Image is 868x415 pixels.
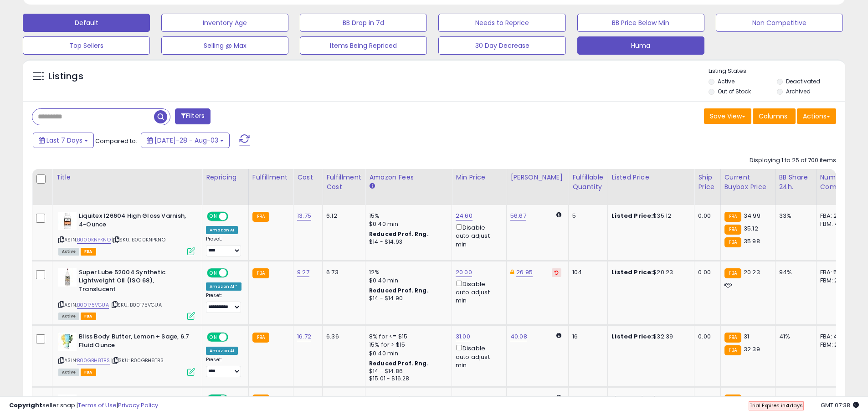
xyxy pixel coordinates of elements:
div: Fulfillment [252,173,289,182]
small: FBA [724,225,741,235]
span: OFF [227,213,241,220]
div: FBA: 2 [820,212,850,220]
img: 31sJ+ctM8iL._SL40_.jpg [58,333,77,351]
div: ASIN: [58,333,195,375]
div: 33% [779,212,809,220]
b: 4 [786,402,790,409]
span: FBA [81,248,96,256]
div: Preset: [206,357,241,377]
button: BB Price Below Min [577,14,704,32]
div: Amazon Fees [369,173,448,182]
b: Bliss Body Butter, Lemon + Sage, 6.7 Fluid Ounce [79,333,190,352]
img: 31ePqTgzOEL._SL40_.jpg [58,268,77,287]
span: | SKU: B000KNPKNO [112,236,165,243]
div: Ship Price [698,173,716,192]
button: BB Drop in 7d [300,14,427,32]
span: FBA [81,313,96,320]
div: FBM: 2 [820,277,850,285]
div: $15.01 - $16.28 [369,375,445,383]
button: Save View [704,108,751,124]
div: Repricing [206,173,245,182]
div: 6.36 [326,333,358,341]
label: Out of Stock [718,87,751,95]
div: 6.12 [326,212,358,220]
div: 0.00 [698,333,713,341]
small: FBA [724,237,741,247]
button: Selling @ Max [161,36,288,55]
div: BB Share 24h. [779,173,812,192]
span: OFF [227,333,241,341]
div: ASIN: [58,268,195,319]
b: Super Lube 52004 Synthetic Lightweight Oil (ISO 68), Translucent [79,268,190,296]
div: 16 [572,333,601,341]
small: FBA [724,268,741,278]
div: 12% [369,268,445,277]
div: ASIN: [58,212,195,254]
span: | SKU: B00175VGUA [110,301,162,308]
div: seller snap | | [9,401,158,410]
a: 16.72 [297,332,311,341]
div: 5 [572,212,601,220]
a: 13.75 [297,211,311,220]
div: Amazon AI [206,347,238,355]
span: ON [208,333,219,341]
a: Privacy Policy [118,401,158,410]
span: All listings currently available for purchase on Amazon [58,313,79,320]
span: [DATE]-28 - Aug-03 [154,136,218,145]
div: $0.40 min [369,220,445,228]
span: Columns [759,112,787,121]
div: 0.00 [698,212,713,220]
span: ON [208,213,219,220]
span: Trial Expires in days [750,402,803,409]
div: $35.12 [611,212,687,220]
span: 2025-08-11 07:38 GMT [821,401,859,410]
small: FBA [252,268,269,278]
label: Active [718,77,734,85]
a: 56.67 [510,211,526,220]
div: $32.39 [611,333,687,341]
img: 31zfhDXqAhL._SL40_.jpg [58,212,77,230]
a: B00GBH8TBS [77,357,110,364]
div: $14 - $14.90 [369,295,445,302]
span: | SKU: B00GBH8TBS [111,357,164,364]
span: Last 7 Days [46,136,82,145]
span: 35.98 [744,237,760,246]
span: FBA [81,369,96,376]
small: FBA [724,333,741,343]
div: Current Buybox Price [724,173,771,192]
div: FBA: 5 [820,268,850,277]
small: FBA [252,333,269,343]
div: Disable auto adjust min [456,222,499,249]
div: 8% for <= $15 [369,333,445,341]
div: 6.73 [326,268,358,277]
div: FBA: 4 [820,333,850,341]
div: Min Price [456,173,503,182]
div: Cost [297,173,318,182]
div: $14 - $14.86 [369,368,445,375]
div: [PERSON_NAME] [510,173,565,182]
b: Listed Price: [611,332,653,341]
span: 34.99 [744,211,760,220]
b: Listed Price: [611,211,653,220]
h5: Listings [48,70,83,83]
div: FBM: 4 [820,220,850,228]
small: Amazon Fees. [369,182,375,190]
small: FBA [724,212,741,222]
a: 31.00 [456,332,470,341]
a: 40.08 [510,332,527,341]
button: 30 Day Decrease [438,36,565,55]
small: FBA [252,212,269,222]
div: Disable auto adjust min [456,343,499,369]
label: Archived [786,87,811,95]
span: Compared to: [95,137,137,145]
button: Actions [797,108,836,124]
label: Deactivated [786,77,820,85]
div: 15% for > $15 [369,341,445,349]
span: OFF [227,269,241,277]
div: Amazon AI * [206,282,241,291]
a: B000KNPKNO [77,236,111,244]
div: Displaying 1 to 25 of 700 items [750,156,836,165]
small: FBA [724,345,741,355]
b: Reduced Prof. Rng. [369,287,429,294]
span: 32.39 [744,345,760,354]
